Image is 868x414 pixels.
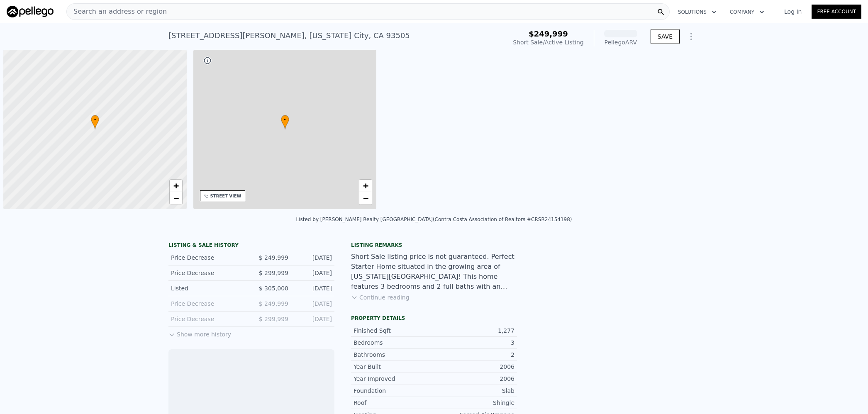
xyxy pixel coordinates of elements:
a: Zoom out [170,192,182,205]
button: Show Options [683,28,700,45]
button: Show more history [168,327,231,339]
span: + [363,180,368,191]
div: [DATE] [295,284,332,292]
a: Free Account [812,5,861,19]
span: Search an address or region [67,7,167,17]
div: Bedrooms [354,339,434,347]
span: • [281,116,289,124]
button: Company [723,5,771,19]
img: Pellego [7,6,54,17]
div: Listed by [PERSON_NAME] Realty [GEOGRAPHIC_DATA] (Contra Costa Association of Realtors #CRSR24154... [296,217,572,222]
div: Finished Sqft [354,326,434,335]
div: [STREET_ADDRESS][PERSON_NAME] , [US_STATE] City , CA 93505 [168,30,410,41]
div: 2 [434,351,514,359]
div: [DATE] [295,253,332,262]
span: Short Sale / [513,39,545,46]
span: $249,999 [529,29,568,38]
div: Year Built [354,363,434,371]
div: Year Improved [354,375,434,383]
span: Active Listing [545,39,584,46]
span: + [173,180,178,191]
span: $ 299,999 [259,316,288,322]
span: $ 249,999 [259,300,288,307]
div: Listed [171,284,245,292]
div: [DATE] [295,269,332,277]
div: • [91,115,99,129]
a: Zoom in [170,180,182,192]
div: Pellego ARV [604,38,637,46]
a: Log In [774,7,812,16]
button: Solutions [671,5,723,19]
button: SAVE [651,29,680,44]
div: Price Decrease [171,269,245,277]
span: $ 299,999 [259,270,288,276]
div: Price Decrease [171,300,245,308]
div: Price Decrease [171,253,245,262]
div: Property details [351,315,517,321]
div: Slab [434,387,514,395]
div: 2006 [434,375,514,383]
div: STREET VIEW [210,193,241,199]
button: Continue reading [351,293,410,302]
div: Bathrooms [354,351,434,359]
div: Shingle [434,399,514,407]
div: Foundation [354,387,434,395]
div: Short Sale listing price is not guaranteed. Perfect Starter Home situated in the growing area of ... [351,252,517,292]
div: Listing remarks [351,242,517,248]
div: 3 [434,339,514,347]
div: Roof [354,399,434,407]
div: LISTING & SALE HISTORY [168,242,334,250]
div: Price Decrease [171,315,245,323]
span: $ 249,999 [259,254,288,261]
div: • [281,115,289,129]
div: [DATE] [295,300,332,308]
span: − [173,193,178,203]
span: − [363,193,368,203]
div: [DATE] [295,315,332,323]
div: 1,277 [434,326,514,335]
div: 2006 [434,363,514,371]
span: • [91,116,99,124]
a: Zoom in [359,180,372,192]
span: $ 305,000 [259,285,288,292]
a: Zoom out [359,192,372,205]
